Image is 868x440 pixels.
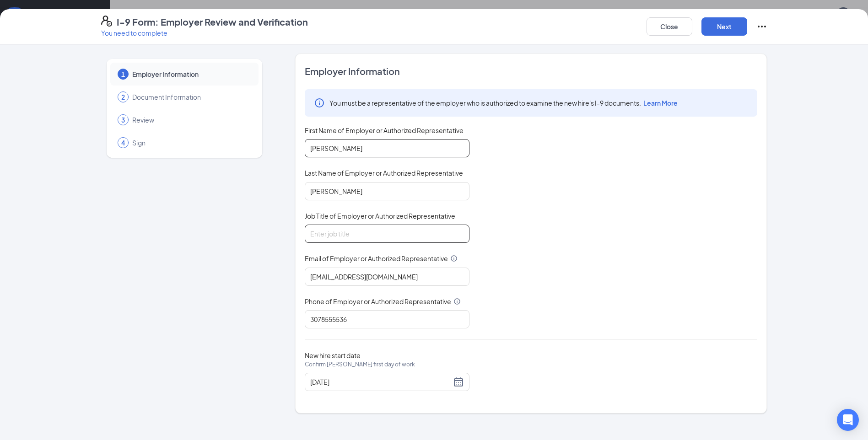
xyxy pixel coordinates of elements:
input: Enter your email address [305,268,469,286]
span: New hire start date [305,351,415,378]
span: Last Name of Employer or Authorized Representative [305,168,463,177]
span: Review [132,115,249,124]
span: Sign [132,138,249,147]
span: Confirm [PERSON_NAME] first day of work [305,360,415,369]
span: First Name of Employer or Authorized Representative [305,126,464,135]
input: Enter your first name [305,139,469,157]
input: Enter job title [305,225,469,243]
input: 10 digits only, e.g. "1231231234" [305,310,469,328]
svg: Info [314,97,325,108]
span: Email of Employer or Authorized Representative [305,254,448,263]
input: Enter your last name [305,182,469,200]
svg: Info [450,255,458,262]
span: Job Title of Employer or Authorized Representative [305,211,455,220]
span: 2 [121,92,125,102]
button: Next [701,17,747,36]
h4: I-9 Form: Employer Review and Verification [117,16,308,28]
span: Employer Information [132,70,249,79]
span: 3 [121,115,125,124]
div: Open Intercom Messenger [837,409,859,431]
svg: Ellipses [756,21,767,32]
span: 1 [121,70,125,79]
span: Document Information [132,92,249,102]
span: You must be a representative of the employer who is authorized to examine the new hire's I-9 docu... [329,98,678,107]
svg: FormI9EVerifyIcon [101,16,112,27]
span: 4 [121,138,125,147]
p: You need to complete [101,28,308,38]
svg: Info [453,298,461,305]
span: Learn More [643,99,678,107]
span: Employer Information [305,65,757,78]
span: Phone of Employer or Authorized Representative [305,297,451,306]
a: Learn More [641,99,678,107]
button: Close [647,17,692,36]
input: 10/20/2025 [310,377,451,387]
